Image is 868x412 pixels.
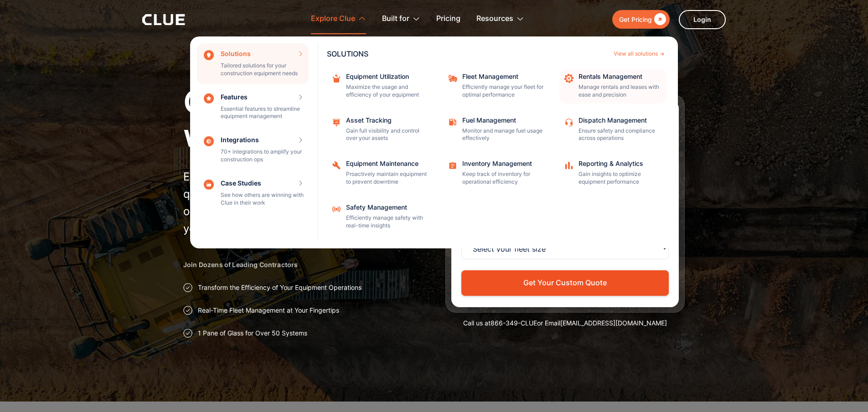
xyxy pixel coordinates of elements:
p: Keep track of inventory for operational efficiency [462,170,544,186]
a: Pricing [436,5,460,33]
a: Equipment UtilizationMaximize the usage and efficiency of your equipment [327,69,434,103]
div:  [652,14,666,25]
a: Fuel ManagementMonitor and manage fuel usage effectively [443,113,550,147]
h2: Join Dozens of Leading Contractors [183,260,423,269]
a: Inventory ManagementKeep track of inventory for operational efficiency [443,156,550,191]
p: Gain insights to optimize equipment performance [579,170,661,186]
button: Get Your Custom Quote [461,270,669,295]
p: Transform the Efficiency of Your Equipment Operations [198,283,362,292]
p: Efficiently manage safety with real-time insights [346,214,428,230]
a: Reporting & AnalyticsGain insights to optimize equipment performance [559,156,666,191]
div: View all solutions [614,51,658,57]
p: Manage rentals and leases with ease and precision [579,83,661,99]
div: Asset Tracking [346,117,428,124]
p: Efficiently manage your fleet for optimal performance [462,83,544,99]
div: Built for [382,5,409,33]
a: [EMAIL_ADDRESS][DOMAIN_NAME] [560,319,667,327]
div: Rentals Management [579,73,661,80]
div: Get Pricing [619,14,652,25]
img: repair icon image [564,73,574,83]
img: Approval checkmark icon [183,306,192,315]
div: Reporting & Analytics [579,160,661,167]
img: Repairing icon [331,160,341,170]
div: Explore Clue [311,5,366,33]
div: Equipment Utilization [346,73,428,80]
p: Maximize the usage and efficiency of your equipment [346,83,428,99]
div: Dispatch Management [579,117,661,124]
img: analytics icon [564,160,574,170]
a: Rentals ManagementManage rentals and leases with ease and precision [559,69,666,103]
img: Customer support icon [564,117,574,127]
img: Task checklist icon [448,160,458,170]
div: SOLUTIONS [327,50,609,57]
div: Inventory Management [462,160,544,167]
p: Monitor and manage fuel usage effectively [462,127,544,143]
nav: Explore Clue [142,34,726,248]
a: 866-349-CLUE [491,319,537,327]
div: Call us at or Email [445,319,685,328]
div: Equipment Maintenance [346,160,428,167]
img: Maintenance management icon [331,117,341,127]
a: View all solutions [614,51,664,57]
img: fleet fuel icon [448,117,458,127]
div: Safety Management [346,204,428,211]
div: Fuel Management [462,117,544,124]
p: Ensure safety and compliance across operations [579,127,661,143]
div: Fleet Management [462,73,544,80]
img: Safety Management [331,204,341,214]
img: repairing box icon [331,73,341,83]
div: Resources [476,5,513,33]
a: Asset TrackingGain full visibility and control over your assets [327,113,434,147]
img: Approval checkmark icon [183,329,192,338]
p: Proactively maintain equipment to prevent downtime [346,170,428,186]
img: Approval checkmark icon [183,283,192,292]
img: fleet repair icon [448,73,458,83]
div: Built for [382,5,420,33]
div: Resources [476,5,524,33]
a: Login [679,10,726,29]
a: Equipment MaintenanceProactively maintain equipment to prevent downtime [327,156,434,191]
div: Explore Clue [311,5,355,33]
p: Real-Time Fleet Management at Your Fingertips [198,306,339,315]
a: Dispatch ManagementEnsure safety and compliance across operations [559,113,666,147]
p: Gain full visibility and control over your assets [346,127,428,143]
a: Fleet ManagementEfficiently manage your fleet for optimal performance [443,69,550,103]
p: 1 Pane of Glass for Over 50 Systems [198,329,307,338]
a: Get Pricing [612,10,670,29]
a: Safety ManagementEfficiently manage safety with real-time insights [327,200,434,234]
